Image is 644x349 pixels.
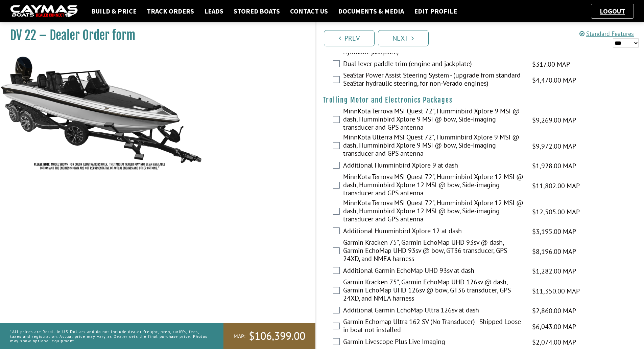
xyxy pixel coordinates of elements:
[88,7,140,16] a: Build & Price
[532,207,580,217] span: $12,505.00 MAP
[287,7,331,16] a: Contact Us
[343,107,524,133] label: MinnKota Terrova MSI Quest 72", Humminbird Xplore 9 MSI @ dash, Humminbird Xplore 9 MSI @ bow, Si...
[230,7,283,16] a: Stored Boats
[343,337,524,347] label: Garmin Livescope Plus Live Imaging
[343,238,524,264] label: Garmin Kracken 75", Garmin EchoMap UHD 93sv @ dash, Garmin EchoMap UHD 93sv @ bow, GT36 transduce...
[579,30,634,38] a: Standard Features
[343,133,524,159] label: MinnKota Ulterra MSI Quest 72", Humminbird Xplore 9 MSI @ dash, Humminbird Xplore 9 MSI @ bow, Si...
[532,266,576,276] span: $1,282.00 MAP
[335,7,407,16] a: Documents & Media
[532,306,576,316] span: $2,860.00 MAP
[343,266,524,276] label: Additional Garmin EchoMap UHD 93sv at dash
[532,115,576,125] span: $9,269.00 MAP
[10,28,299,43] h1: DV 22 – Dealer Order form
[596,7,628,15] a: Logout
[343,318,524,335] label: Garmin Echomap Ultra 162 SV (No Transducer) - Shipped Loose in boat not installed
[10,326,208,346] p: *All prices are Retail in US Dollars and do not include dealer freight, prep, tariffs, fees, taxe...
[249,329,305,343] span: $106,399.00
[532,226,576,237] span: $3,195.00 MAP
[343,71,524,89] label: SeaStar Power Assist Steering System - (upgrade from standard SeaStar hydraulic steering, for non...
[532,246,576,257] span: $8,196.00 MAP
[411,7,460,16] a: Edit Profile
[343,306,524,316] label: Additional Garmin EchoMap Ultra 126sv at dash
[532,161,576,171] span: $1,928.00 MAP
[343,173,524,199] label: MinnKota Terrova MSI Quest 72", Humminbird Xplore 12 MSI @ dash, Humminbird Xplore 12 MSI @ bow, ...
[343,278,524,304] label: Garmin Kracken 75", Garmin EchoMap UHD 126sv @ dash, Garmin EchoMap UHD 126sv @ bow, GT36 transdu...
[343,227,524,237] label: Additional Humminbird Xplore 12 at dash
[532,337,576,347] span: $2,074.00 MAP
[201,7,227,16] a: Leads
[532,286,580,296] span: $11,350.00 MAP
[10,5,78,18] img: caymas-dealer-connect-2ed40d3bc7270c1d8d7ffb4b79bf05adc795679939227970def78ec6f6c03838.gif
[343,199,524,225] label: MinnKota Terrova MSI Quest 72", Humminbird Xplore 12 MSI @ dash, Humminbird Xplore 12 MSI @ bow, ...
[223,323,315,349] a: MAP:$106,399.00
[532,141,576,151] span: $9,972.00 MAP
[323,96,638,104] h4: Trolling Motor and Electronics Packages
[143,7,197,16] a: Track Orders
[378,30,429,46] a: Next
[532,181,580,191] span: $11,802.00 MAP
[532,322,576,332] span: $6,043.00 MAP
[343,161,524,171] label: Additional Humminbird Xplore 9 at dash
[324,30,375,46] a: Prev
[234,333,245,340] span: MAP:
[532,59,570,69] span: $317.00 MAP
[343,60,524,69] label: Dual lever paddle trim (engine and jackplate)
[532,75,576,85] span: $4,470.00 MAP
